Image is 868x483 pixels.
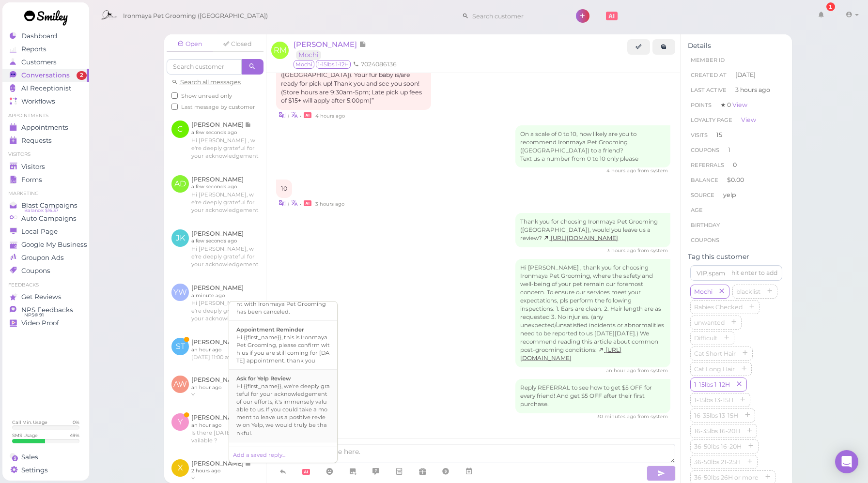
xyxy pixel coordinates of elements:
i: | [288,113,289,119]
div: 0 % [73,419,79,425]
a: Closed [214,37,261,51]
span: Show unread only [181,92,232,99]
span: Local Page [21,227,58,236]
a: NPS Feedbacks NPS® 91 [2,303,89,317]
a: Coupons [2,264,89,277]
li: Marketing [2,190,89,197]
a: Visitors [2,160,89,173]
span: Ironmaya Pet Grooming ([GEOGRAPHIC_DATA]) [123,2,268,30]
span: Auto Campaigns [21,214,77,223]
a: Customers [2,56,89,69]
a: Blast Campaigns Balance: $16.37 [2,199,89,212]
span: Points [691,102,712,108]
span: 09/12/2025 02:02pm [315,113,345,119]
span: Coupons [21,267,50,275]
a: Sales [2,451,89,464]
a: Workflows [2,95,89,108]
li: 7024086136 [351,60,399,69]
li: Appointments [2,112,89,119]
b: Ask for Yelp Review [236,375,291,382]
div: • [276,198,670,208]
span: Mochi [294,60,314,69]
a: Reports [2,43,89,56]
li: Feedbacks [2,282,89,288]
div: Open Intercom Messenger [835,450,858,473]
a: Settings [2,464,89,477]
b: Appointment Reminder [236,326,304,333]
a: Mochi [296,50,321,60]
span: 3 hours ago [735,86,770,94]
div: SMS Usage [12,432,38,438]
span: Coupons [691,147,719,153]
span: Workflows [21,97,55,106]
span: Balance: $16.37 [24,207,59,214]
input: Last message by customer [171,104,178,110]
a: Open [167,37,213,52]
div: hit enter to add [731,269,777,277]
a: Groupon Ads [2,251,89,264]
div: Call Min. Usage [12,419,47,425]
a: Video Proof [2,317,89,330]
a: Dashboard [2,30,89,43]
div: Details [688,42,785,50]
span: 1-15lbs 13-15H [692,396,735,404]
span: Groupon Ads [21,254,64,262]
span: Cat Short Hair [692,350,738,357]
input: VIP,spam [690,265,782,281]
a: Auto Campaigns [2,212,89,225]
a: Requests [2,134,89,147]
span: Cat Long Hair [692,365,737,373]
a: Appointments [2,121,89,134]
span: Forms [21,176,42,184]
div: Thank you for choosing Ironmaya Pet Grooming ([GEOGRAPHIC_DATA]), would you leave us a review? [515,213,670,247]
span: Conversations [21,71,70,79]
span: 09/12/2025 05:38pm [597,413,637,420]
a: View [741,116,756,123]
span: Customers [21,58,57,66]
div: 1 [826,2,835,11]
li: 1 [688,142,785,158]
span: Visitors [21,163,45,171]
a: [PERSON_NAME] Mochi [294,40,366,59]
a: Search all messages [171,78,241,86]
span: blacklist [734,288,762,295]
li: 0 [688,157,785,173]
span: Requests [21,136,52,145]
span: Coupons [691,237,719,243]
i: | [288,201,289,207]
span: Member ID [691,57,725,63]
span: 36-50lbs 26H or more [692,474,760,481]
a: Conversations 2 [2,69,89,82]
a: Forms [2,173,89,186]
span: Loyalty page [691,117,732,123]
span: NPS Feedbacks [21,306,73,314]
div: Liked “Hi Rio, this is Ironmaya Pet Grooming ([GEOGRAPHIC_DATA]). Your fur baby is/are ready for ... [276,57,431,110]
span: 1-15lbs 1-12H [316,60,351,69]
span: [DATE] [735,71,756,79]
li: 15 [688,127,785,143]
span: Get Reviews [21,293,62,301]
span: unwanted [692,319,727,326]
span: Referrals [691,162,724,168]
a: View [732,101,747,108]
a: [URL][DOMAIN_NAME] [520,347,621,362]
span: Sales [21,453,38,461]
div: Hi {{first_name}}, your appointment with Ironmaya Pet Grooming has been canceled. [236,292,330,316]
span: Mochi [692,288,714,295]
a: Google My Business [2,238,89,251]
span: 16-35lbs 16-20H [692,427,742,435]
div: Hi [PERSON_NAME] , thank you for choosing Ironmaya Pet Grooming, where the safety and well-being ... [515,259,670,367]
span: 2 [77,71,87,80]
span: Reports [21,45,46,53]
span: AI Receptionist [21,84,71,92]
span: from system [637,247,668,254]
span: 09/12/2025 02:11pm [606,167,637,174]
a: AI Receptionist [2,82,89,95]
span: age [691,207,703,213]
span: Visits [691,132,708,138]
input: Search customer [469,8,563,24]
div: 10 [276,180,292,198]
div: Reply REFERRAL to see how to get $5 OFF for every friend! And get $5 OFF after their first purchase. [515,379,670,413]
li: yelp [688,187,785,203]
div: • [276,110,670,120]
